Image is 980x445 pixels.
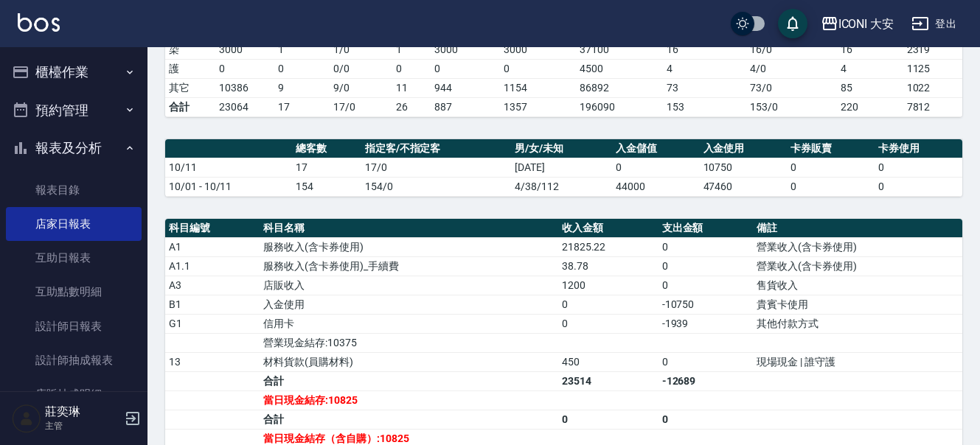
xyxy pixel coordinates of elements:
[45,404,120,419] h5: 莊奕琳
[165,40,215,59] td: 染
[431,97,500,116] td: 887
[658,410,753,429] td: 0
[260,295,557,314] td: 入金使用
[558,237,658,256] td: 21825.22
[165,352,260,371] td: 13
[18,13,60,32] img: Logo
[511,139,612,158] th: 男/女/未知
[292,139,361,158] th: 總客數
[165,139,962,197] table: a dense table
[165,256,260,276] td: A1.1
[663,59,747,78] td: 4
[837,40,903,59] td: 16
[165,276,260,295] td: A3
[658,219,753,238] th: 支出金額
[511,177,612,196] td: 4/38/112
[558,276,658,295] td: 1200
[558,352,658,371] td: 450
[165,97,215,116] td: 合計
[746,78,837,97] td: 73 / 0
[700,177,788,196] td: 47460
[500,40,577,59] td: 3000
[274,78,330,97] td: 9
[778,9,807,38] button: save
[6,207,142,241] a: 店家日報表
[274,40,330,59] td: 1
[753,256,962,276] td: 營業收入(含卡券使用)
[6,309,142,343] a: 設計師日報表
[576,78,663,97] td: 86892
[330,78,392,97] td: 9 / 0
[392,40,431,59] td: 1
[165,177,292,196] td: 10/01 - 10/11
[787,139,875,158] th: 卡券販賣
[700,139,788,158] th: 入金使用
[361,139,511,158] th: 指定客/不指定客
[165,59,215,78] td: 護
[6,129,142,167] button: 報表及分析
[787,177,875,196] td: 0
[45,419,120,432] p: 主管
[906,10,962,38] button: 登出
[215,97,274,116] td: 23064
[165,295,260,314] td: B1
[292,158,361,177] td: 17
[658,314,753,333] td: -1939
[292,177,361,196] td: 154
[558,410,658,429] td: 0
[753,219,962,238] th: 備註
[165,237,260,256] td: A1
[658,371,753,390] td: -12689
[875,177,962,196] td: 0
[700,158,788,177] td: 10750
[165,219,260,238] th: 科目編號
[837,78,903,97] td: 85
[165,158,292,177] td: 10/11
[753,352,962,371] td: 現場現金 | 誰守護
[6,343,142,377] a: 設計師抽成報表
[558,371,658,390] td: 23514
[787,158,875,177] td: 0
[260,314,557,333] td: 信用卡
[215,78,274,97] td: 10386
[260,390,557,410] td: 當日現金結存:10825
[260,333,557,352] td: 營業現金結存:10375
[274,97,330,116] td: 17
[6,173,142,207] a: 報表目錄
[753,237,962,256] td: 營業收入(含卡券使用)
[576,97,663,116] td: 196090
[500,78,577,97] td: 1154
[6,91,142,130] button: 預約管理
[431,59,500,78] td: 0
[837,97,903,116] td: 220
[260,237,557,256] td: 服務收入(含卡券使用)
[576,40,663,59] td: 37100
[215,40,274,59] td: 3000
[361,177,511,196] td: 154/0
[260,219,557,238] th: 科目名稱
[576,59,663,78] td: 4500
[558,219,658,238] th: 收入金額
[500,97,577,116] td: 1357
[392,78,431,97] td: 11
[663,40,747,59] td: 16
[558,314,658,333] td: 0
[746,97,837,116] td: 153/0
[260,371,557,390] td: 合計
[558,256,658,276] td: 38.78
[658,256,753,276] td: 0
[746,59,837,78] td: 4 / 0
[612,139,700,158] th: 入金儲值
[746,40,837,59] td: 16 / 0
[500,59,577,78] td: 0
[6,377,142,411] a: 店販抽成明細
[330,97,392,116] td: 17/0
[392,97,431,116] td: 26
[165,314,260,333] td: G1
[875,139,962,158] th: 卡券使用
[753,314,962,333] td: 其他付款方式
[260,352,557,371] td: 材料貨款(員購材料)
[612,177,700,196] td: 44000
[260,256,557,276] td: 服務收入(含卡券使用)_手續費
[330,59,392,78] td: 0 / 0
